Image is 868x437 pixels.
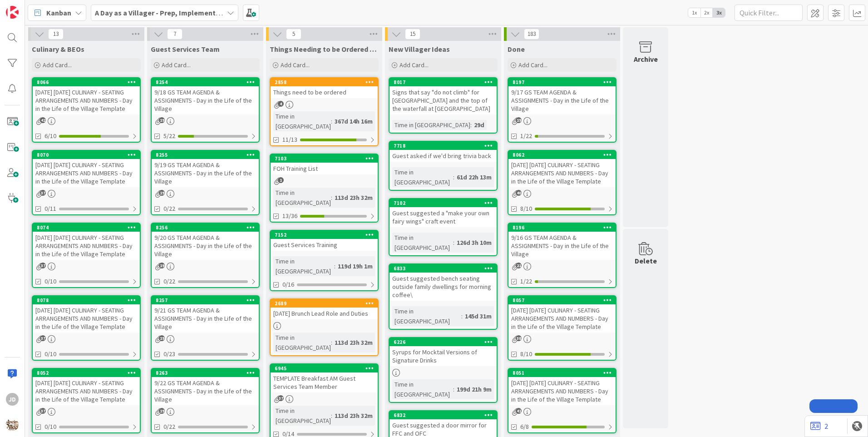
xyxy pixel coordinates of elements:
[44,422,56,432] span: 0/10
[32,368,141,433] a: 8052[DATE] [DATE] CULINARY - SEATING ARRANGEMENTS AND NUMBERS - Day in the Life of the Village Te...
[282,211,297,221] span: 13/36
[271,163,378,174] div: FOH Training List
[454,384,494,394] div: 199d 21h 9m
[275,365,378,372] div: 6945
[152,151,259,187] div: 82559/19 GS TEAM AGENDA & ASSIGNMENTS - Day in the Life of the Village
[332,116,375,126] div: 367d 14h 16m
[6,418,19,431] img: avatar
[508,295,616,361] a: 8057[DATE] [DATE] CULINARY - SEATING ARRANGEMENTS AND NUMBERS - Day in the Life of the Village Te...
[95,8,257,17] b: A Day as a Villager - Prep, Implement and Execute
[508,223,616,288] a: 81969/16 GS TEAM AGENDA & ASSIGNMENTS - Day in the Life of the Village1/22
[454,238,494,248] div: 126d 3h 10m
[271,299,378,308] div: 2689
[390,199,497,227] div: 7102Guest suggested a "make your own fairy wings" craft event
[44,277,56,286] span: 0/10
[159,335,165,341] span: 19
[44,131,56,141] span: 6/10
[271,231,378,239] div: 7152
[271,372,378,392] div: TEMPLATE Breakfast AM Guest Services Team Member
[508,151,616,187] div: 8062[DATE] [DATE] CULINARY - SEATING ARRANGEMENTS AND NUMBERS - Day in the Life of the Village Te...
[508,296,616,304] div: 8057
[278,395,284,401] span: 37
[152,223,259,232] div: 8256
[634,54,658,65] div: Archive
[392,379,453,399] div: Time in [GEOGRAPHIC_DATA]
[334,261,335,271] span: :
[33,296,140,304] div: 8078
[390,338,497,366] div: 6226Syrups for Mocktail Versions of Signature Drinks
[508,77,616,143] a: 81979/17 GS TEAM AGENDA & ASSIGNMENTS - Day in the Life of the Village1/22
[508,369,616,405] div: 8051[DATE] [DATE] CULINARY - SEATING ARRANGEMENTS AND NUMBERS - Day in the Life of the Village Te...
[508,232,616,260] div: 9/16 GS TEAM AGENDA & ASSIGNMENTS - Day in the Life of the Village
[37,224,140,231] div: 8074
[156,370,259,376] div: 8263
[40,408,46,414] span: 37
[33,369,140,377] div: 8052
[508,368,616,433] a: 8051[DATE] [DATE] CULINARY - SEATING ARRANGEMENTS AND NUMBERS - Day in the Life of the Village Te...
[390,199,497,207] div: 7102
[270,230,379,291] a: 7152Guest Services TrainingTime in [GEOGRAPHIC_DATA]:119d 19h 1m0/16
[33,151,140,187] div: 8070[DATE] [DATE] CULINARY - SEATING ARRANGEMENTS AND NUMBERS - Day in the Life of the Village Te...
[331,116,332,126] span: :
[516,408,522,414] span: 41
[33,223,140,232] div: 8074
[37,79,140,85] div: 8066
[508,78,616,114] div: 81979/17 GS TEAM AGENDA & ASSIGNMENTS - Day in the Life of the Village
[394,265,497,272] div: 6833
[335,261,375,271] div: 119d 19h 1m
[151,295,260,361] a: 82579/21 GS TEAM AGENDA & ASSIGNMENTS - Day in the Life of the Village0/23
[275,232,378,238] div: 7152
[635,255,657,266] div: Delete
[508,45,525,54] span: Done
[163,204,175,214] span: 0/22
[454,172,494,182] div: 61d 22h 13m
[453,384,454,394] span: :
[389,337,498,403] a: 6226Syrups for Mocktail Versions of Signature DrinksTime in [GEOGRAPHIC_DATA]:199d 21h 9m
[32,77,141,143] a: 8066[DATE] [DATE] CULINARY - SEATING ARRANGEMENTS AND NUMBERS - Day in the Life of the Village Te...
[332,193,375,203] div: 113d 23h 32m
[524,29,539,40] span: 183
[332,411,375,421] div: 113d 23h 32m
[163,131,175,141] span: 5/22
[40,335,46,341] span: 37
[271,78,378,98] div: 2858Things need to be ordered
[516,335,522,341] span: 38
[282,135,297,144] span: 11/13
[48,29,64,40] span: 13
[159,408,165,414] span: 19
[390,264,497,301] div: 6833Guest suggested bench seating outside family dwellings for morning coffee\
[389,263,498,330] a: 6833Guest suggested bench seating outside family dwellings for morning coffee\Time in [GEOGRAPHIC...
[33,86,140,114] div: [DATE] [DATE] CULINARY - SEATING ARRANGEMENTS AND NUMBERS - Day in the Life of the Village Template
[470,120,472,130] span: :
[271,78,378,86] div: 2858
[520,204,532,214] span: 8/10
[275,155,378,162] div: 7103
[46,7,71,18] span: Kanban
[33,304,140,333] div: [DATE] [DATE] CULINARY - SEATING ARRANGEMENTS AND NUMBERS - Day in the Life of the Village Template
[159,190,165,196] span: 19
[394,412,497,418] div: 6832
[390,273,497,301] div: Guest suggested bench seating outside family dwellings for morning coffee\
[273,111,331,131] div: Time in [GEOGRAPHIC_DATA]
[472,120,487,130] div: 29d
[44,349,56,359] span: 0/10
[271,299,378,319] div: 2689[DATE] Brunch Lead Role and Duties
[453,238,454,248] span: :
[513,224,616,231] div: 8196
[271,364,378,372] div: 6945
[152,377,259,405] div: 9/22 GS TEAM AGENDA & ASSIGNMENTS - Day in the Life of the Village
[518,61,547,69] span: Add Card...
[810,421,828,432] a: 2
[390,207,497,227] div: Guest suggested a "make your own fairy wings" craft event
[270,298,379,356] a: 2689[DATE] Brunch Lead Role and DutiesTime in [GEOGRAPHIC_DATA]:113d 23h 32m
[700,8,713,17] span: 2x
[33,232,140,260] div: [DATE] [DATE] CULINARY - SEATING ARRANGEMENTS AND NUMBERS - Day in the Life of the Village Template
[390,142,497,150] div: 7718
[32,150,141,215] a: 8070[DATE] [DATE] CULINARY - SEATING ARRANGEMENTS AND NUMBERS - Day in the Life of the Village Te...
[405,29,420,40] span: 15
[152,296,259,304] div: 8257
[508,369,616,377] div: 8051
[390,78,497,114] div: 8017Signs that say "do not climb" for [GEOGRAPHIC_DATA] and the top of the waterfall at [GEOGRAPH...
[271,86,378,98] div: Things need to be ordered
[152,78,259,114] div: 82549/18 GS TEAM AGENDA & ASSIGNMENTS - Day in the Life of the Village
